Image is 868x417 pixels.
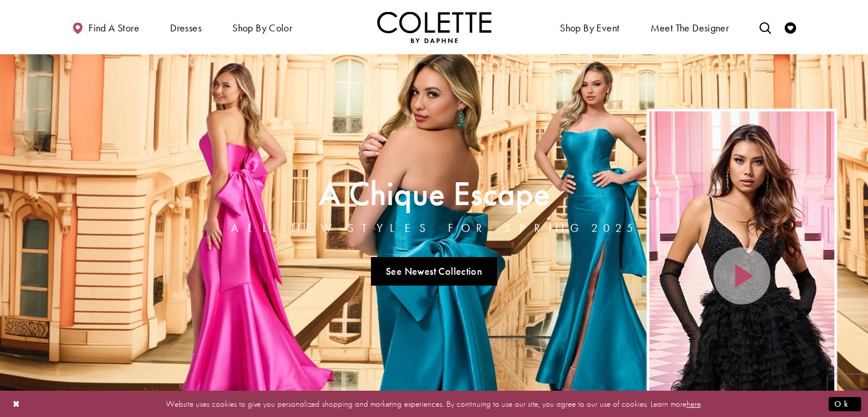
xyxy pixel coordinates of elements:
button: Submit Dialog [829,396,861,411]
ul: Slider Links [228,252,641,290]
p: Website uses cookies to give you personalized shopping and marketing experiences. By continuing t... [82,396,786,411]
a: See Newest Collection A Chique Escape All New Styles For Spring 2025 [371,257,498,286]
button: Close Dialog [7,394,26,414]
a: here [687,398,701,409]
